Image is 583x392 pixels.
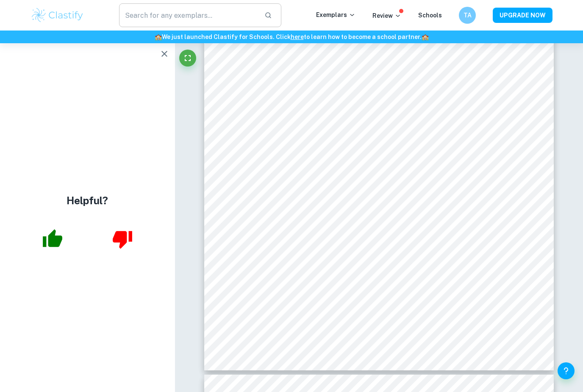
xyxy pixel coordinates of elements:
[2,32,581,42] h6: We just launched Clastify for Schools. Click to learn how to become a school partner.
[493,8,552,23] button: UPGRADE NOW
[31,7,84,24] img: Clastify logo
[459,7,476,24] button: TA
[179,50,196,67] button: Fullscreen
[463,11,472,20] h6: TA
[422,33,429,40] span: 🏫
[558,362,575,379] button: Help and Feedback
[372,11,401,20] p: Review
[67,193,108,208] h4: Helpful?
[155,33,162,40] span: 🏫
[119,3,258,27] input: Search for any exemplars...
[418,12,442,19] a: Schools
[316,10,355,19] p: Exemplars
[291,33,304,40] a: here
